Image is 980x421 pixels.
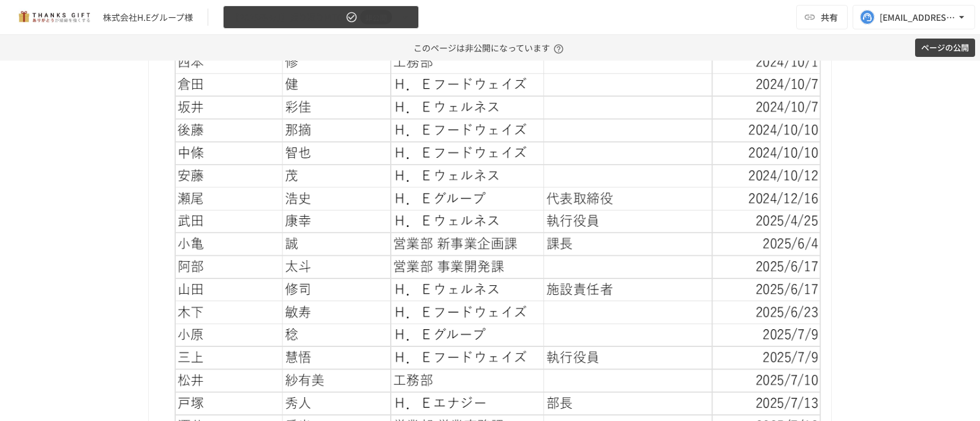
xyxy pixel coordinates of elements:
button: 【2025年9月】振り返りMTG非公開 [223,6,419,29]
span: 非公開 [360,11,392,24]
span: 【2025年9月】振り返りMTG [231,10,343,25]
span: 共有 [821,10,838,24]
div: 株式会社H.Eグループ様 [103,11,193,24]
button: ページの公開 [915,39,975,58]
p: このページは非公開になっています [413,35,567,61]
button: 共有 [796,5,848,29]
button: [EMAIL_ADDRESS][DOMAIN_NAME] [853,5,975,29]
img: mMP1OxWUAhQbsRWCurg7vIHe5HqDpP7qZo7fRoNLXQh [15,7,93,27]
div: [EMAIL_ADDRESS][DOMAIN_NAME] [880,10,956,25]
